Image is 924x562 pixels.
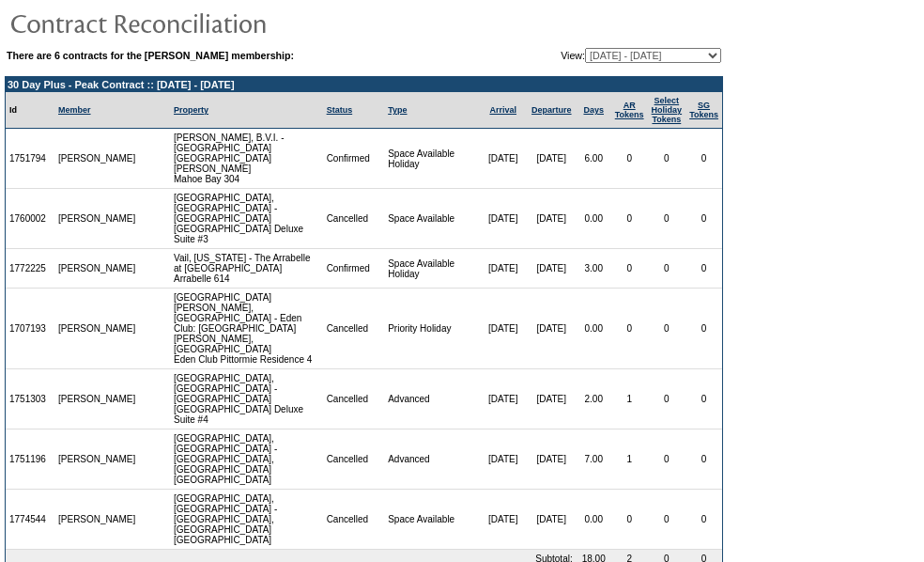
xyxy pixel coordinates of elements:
td: Space Available Holiday [384,129,479,189]
td: [PERSON_NAME] [54,249,140,289]
td: 0 [611,490,648,550]
td: [PERSON_NAME] [54,429,140,490]
td: 0.00 [577,490,611,550]
td: [PERSON_NAME] [54,490,140,550]
td: 0.00 [577,289,611,369]
a: Status [327,105,353,115]
a: Days [583,105,604,115]
td: Cancelled [323,369,385,429]
td: 1751794 [6,129,54,189]
td: 0.00 [577,189,611,249]
td: [DATE] [527,369,577,429]
td: View: [466,48,721,63]
td: Confirmed [323,249,385,289]
a: Property [174,105,208,115]
td: [DATE] [527,129,577,189]
td: [DATE] [479,289,526,369]
td: [PERSON_NAME] [54,189,140,249]
td: Cancelled [323,429,385,490]
td: Cancelled [323,289,385,369]
td: Vail, [US_STATE] - The Arrabelle at [GEOGRAPHIC_DATA] Arrabelle 614 [170,249,323,289]
td: [PERSON_NAME] [54,369,140,429]
td: Space Available [384,189,479,249]
td: [DATE] [479,249,526,289]
a: Arrival [489,105,516,115]
a: Departure [531,105,572,115]
b: There are 6 contracts for the [PERSON_NAME] membership: [7,50,294,61]
td: [DATE] [527,429,577,490]
td: [DATE] [527,490,577,550]
td: [DATE] [479,429,526,490]
td: 1707193 [6,289,54,369]
td: 1 [611,369,648,429]
td: [DATE] [479,189,526,249]
td: 0 [685,490,722,550]
td: Advanced [384,369,479,429]
td: 7.00 [577,429,611,490]
td: 1751303 [6,369,54,429]
td: [DATE] [527,289,577,369]
td: 1774544 [6,490,54,550]
td: 0 [648,189,686,249]
td: 0 [648,490,686,550]
td: 0 [685,289,722,369]
a: SGTokens [689,101,718,119]
td: [PERSON_NAME] [54,289,140,369]
td: [GEOGRAPHIC_DATA], [GEOGRAPHIC_DATA] - [GEOGRAPHIC_DATA], [GEOGRAPHIC_DATA] [GEOGRAPHIC_DATA] [170,429,323,490]
a: ARTokens [615,101,644,119]
td: 1760002 [6,189,54,249]
td: [GEOGRAPHIC_DATA], [GEOGRAPHIC_DATA] - [GEOGRAPHIC_DATA], [GEOGRAPHIC_DATA] [GEOGRAPHIC_DATA] [170,490,323,550]
td: 0 [648,369,686,429]
td: 3.00 [577,249,611,289]
td: Confirmed [323,129,385,189]
td: Priority Holiday [384,289,479,369]
td: Advanced [384,429,479,490]
td: 1751196 [6,429,54,490]
td: 0 [648,129,686,189]
td: 0 [648,429,686,490]
td: 0 [648,249,686,289]
td: [PERSON_NAME] [54,129,140,189]
td: 0 [611,289,648,369]
td: Space Available [384,490,479,550]
td: 0 [685,129,722,189]
td: [GEOGRAPHIC_DATA], [GEOGRAPHIC_DATA] - [GEOGRAPHIC_DATA] [GEOGRAPHIC_DATA] Deluxe Suite #4 [170,369,323,429]
td: 1772225 [6,249,54,289]
td: 0 [685,369,722,429]
td: 0 [648,289,686,369]
a: Type [388,105,407,115]
td: Cancelled [323,189,385,249]
a: Member [58,105,91,115]
td: 30 Day Plus - Peak Contract :: [DATE] - [DATE] [6,77,722,92]
td: [DATE] [527,249,577,289]
td: 0 [611,189,648,249]
td: 0 [611,129,648,189]
td: [PERSON_NAME], B.V.I. - [GEOGRAPHIC_DATA] [GEOGRAPHIC_DATA][PERSON_NAME] Mahoe Bay 304 [170,129,323,189]
td: 0 [685,189,722,249]
td: [GEOGRAPHIC_DATA], [GEOGRAPHIC_DATA] - [GEOGRAPHIC_DATA] [GEOGRAPHIC_DATA] Deluxe Suite #3 [170,189,323,249]
td: 1 [611,429,648,490]
img: pgTtlContractReconciliation.gif [9,4,385,41]
td: [DATE] [527,189,577,249]
td: 0 [685,429,722,490]
td: 2.00 [577,369,611,429]
td: [DATE] [479,490,526,550]
td: Cancelled [323,490,385,550]
td: 0 [685,249,722,289]
td: Id [6,92,54,129]
td: 0 [611,249,648,289]
td: [DATE] [479,369,526,429]
td: [DATE] [479,129,526,189]
td: 6.00 [577,129,611,189]
td: [GEOGRAPHIC_DATA][PERSON_NAME], [GEOGRAPHIC_DATA] - Eden Club: [GEOGRAPHIC_DATA][PERSON_NAME], [G... [170,289,323,369]
a: Select HolidayTokens [652,96,683,124]
td: Space Available Holiday [384,249,479,289]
